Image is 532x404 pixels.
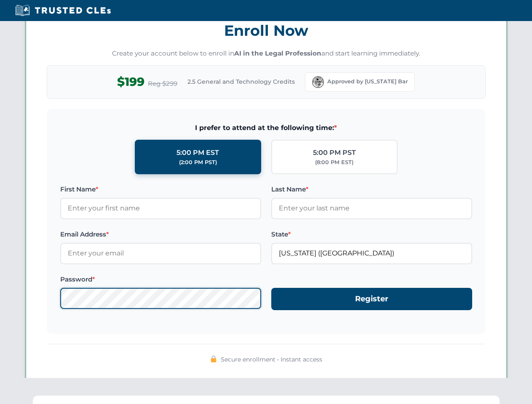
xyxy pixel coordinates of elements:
[187,77,295,86] span: 2.5 General and Technology Credits
[313,147,356,158] div: 5:00 PM PST
[47,49,486,58] p: Create your account below to enroll in and start learning immediately.
[60,184,261,194] label: First Name
[210,356,217,362] img: 🔒
[60,229,261,239] label: Email Address
[312,76,324,88] img: Florida Bar
[47,17,486,44] h3: Enroll Now
[327,77,408,86] span: Approved by [US_STATE] Bar
[234,49,321,57] strong: AI in the Legal Profession
[60,122,472,133] span: I prefer to attend at the following time:
[221,355,322,364] span: Secure enrollment • Instant access
[315,158,353,167] div: (8:00 PM EST)
[117,72,144,91] span: $199
[271,229,472,239] label: State
[13,4,113,17] img: Trusted CLEs
[179,158,217,167] div: (2:00 PM PST)
[60,243,261,264] input: Enter your email
[271,184,472,194] label: Last Name
[271,243,472,264] input: Florida (FL)
[176,147,219,158] div: 5:00 PM EST
[271,288,472,310] button: Register
[271,198,472,219] input: Enter your last name
[148,79,177,89] span: Reg $299
[60,198,261,219] input: Enter your first name
[60,274,261,284] label: Password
